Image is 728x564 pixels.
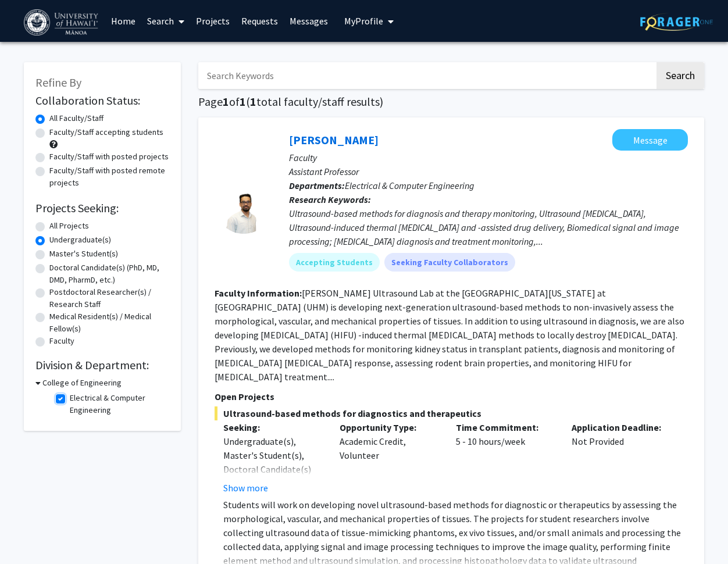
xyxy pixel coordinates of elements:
[612,129,688,151] button: Message Murad Hossain
[24,9,101,35] img: University of Hawaiʻi at Mānoa Logo
[49,262,169,286] label: Doctoral Candidate(s) (PhD, MD, DMD, PharmD, etc.)
[344,15,383,27] span: My Profile
[223,434,322,532] div: Undergraduate(s), Master's Student(s), Doctoral Candidate(s) (PhD, MD, DMD, PharmD, etc.), Medica...
[572,420,670,434] p: Application Deadline:
[456,420,555,434] p: Time Commitment:
[141,1,190,41] a: Search
[42,377,122,389] h3: College of Engineering
[235,1,284,41] a: Requests
[250,94,256,109] span: 1
[289,133,379,147] a: [PERSON_NAME]
[198,95,704,109] h1: Page of ( total faculty/staff results)
[35,201,169,215] h2: Projects Seeking:
[640,13,713,31] img: ForagerOne Logo
[105,1,141,41] a: Home
[49,165,169,189] label: Faculty/Staff with posted remote projects
[9,512,49,555] iframe: Chat
[289,180,345,191] b: Departments:
[35,358,169,372] h2: Division & Department:
[190,1,235,41] a: Projects
[289,194,371,205] b: Research Keywords:
[215,406,688,420] span: Ultrasound-based methods for diagnostics and therapeutics
[340,420,438,434] p: Opportunity Type:
[49,220,89,232] label: All Projects
[289,253,380,272] mat-chip: Accepting Students
[563,420,679,495] div: Not Provided
[656,62,704,89] button: Search
[223,481,268,495] button: Show more
[223,94,229,109] span: 1
[49,286,169,310] label: Postdoctoral Researcher(s) / Research Staff
[223,420,322,434] p: Seeking:
[331,420,447,495] div: Academic Credit, Volunteer
[49,310,169,335] label: Medical Resident(s) / Medical Fellow(s)
[289,165,688,179] p: Assistant Professor
[49,126,163,138] label: Faculty/Staff accepting students
[35,94,169,108] h2: Collaboration Status:
[240,94,246,109] span: 1
[447,420,563,495] div: 5 - 10 hours/week
[49,112,104,124] label: All Faculty/Staff
[284,1,334,41] a: Messages
[49,234,111,246] label: Undergraduate(s)
[289,151,688,165] p: Faculty
[49,335,74,347] label: Faculty
[215,287,684,383] fg-read-more: [PERSON_NAME] Ultrasound Lab at the [GEOGRAPHIC_DATA][US_STATE] at [GEOGRAPHIC_DATA] (UHM) is dev...
[345,180,474,191] span: Electrical & Computer Engineering
[215,390,688,404] p: Open Projects
[289,206,688,248] div: Ultrasound-based methods for diagnosis and therapy monitoring, Ultrasound [MEDICAL_DATA], Ultraso...
[49,151,169,163] label: Faculty/Staff with posted projects
[215,287,302,299] b: Faculty Information:
[49,248,118,260] label: Master's Student(s)
[70,392,166,416] label: Electrical & Computer Engineering
[35,75,81,90] span: Refine By
[198,62,655,89] input: Search Keywords
[384,253,515,272] mat-chip: Seeking Faculty Collaborators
